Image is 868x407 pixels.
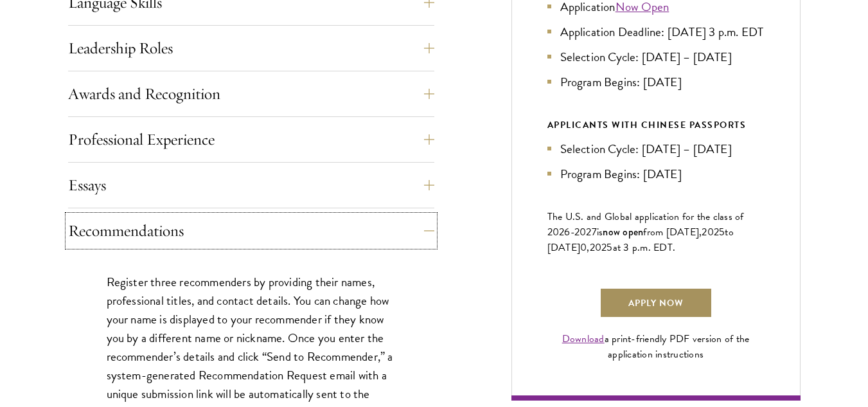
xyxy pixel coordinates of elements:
[547,165,765,183] li: Program Begins: [DATE]
[599,287,713,318] a: Apply Now
[571,224,592,240] span: -202
[547,140,765,158] li: Selection Cycle: [DATE] – [DATE]
[68,215,434,246] button: Recommendations
[643,224,702,240] span: from [DATE],
[719,224,725,240] span: 5
[547,117,765,133] div: APPLICANTS WITH CHINESE PASSPORTS
[547,23,765,41] li: Application Deadline: [DATE] 3 p.m. EDT
[68,33,434,64] button: Leadership Roles
[580,240,587,255] span: 0
[68,124,434,155] button: Professional Experience
[547,209,744,240] span: The U.S. and Global application for the class of 202
[597,224,603,240] span: is
[564,224,570,240] span: 6
[590,240,607,255] span: 202
[702,224,719,240] span: 202
[68,170,434,201] button: Essays
[547,73,765,91] li: Program Begins: [DATE]
[547,224,734,255] span: to [DATE]
[562,331,605,347] a: Download
[592,224,597,240] span: 7
[547,48,765,66] li: Selection Cycle: [DATE] – [DATE]
[587,240,589,255] span: ,
[607,240,612,255] span: 5
[68,78,434,109] button: Awards and Recognition
[613,240,676,255] span: at 3 p.m. EDT.
[547,331,765,362] div: a print-friendly PDF version of the application instructions
[603,224,643,239] span: now open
